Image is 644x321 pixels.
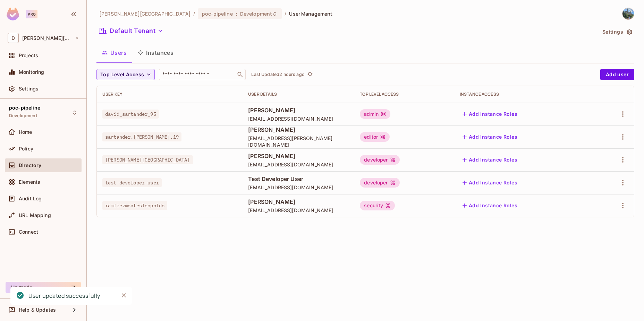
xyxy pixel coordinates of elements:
[248,161,349,168] span: [EMAIL_ADDRESS][DOMAIN_NAME]
[102,178,162,187] span: test-developer-user
[360,201,395,210] div: security
[22,35,72,41] span: Workspace: david-santander
[460,109,520,120] button: Add Instance Roles
[96,25,166,36] button: Default Tenant
[460,154,520,165] button: Add Instance Roles
[19,86,39,92] span: Settings
[235,11,238,17] span: :
[248,92,349,97] div: User Details
[360,155,399,165] div: developer
[306,70,314,79] button: refresh
[119,290,129,301] button: Close
[102,201,167,210] span: ramirezmontesleopoldo
[248,152,349,160] span: [PERSON_NAME]
[248,198,349,206] span: [PERSON_NAME]
[102,92,237,97] div: User Key
[248,207,349,214] span: [EMAIL_ADDRESS][DOMAIN_NAME]
[19,196,42,201] span: Audit Log
[248,175,349,183] span: Test Developer User
[460,92,586,97] div: Instance Access
[100,70,144,79] span: Top Level Access
[19,146,33,151] span: Policy
[202,10,233,17] span: poc-pipeline
[360,109,390,119] div: admin
[96,44,132,61] button: Users
[99,10,190,17] span: the active workspace
[622,8,634,19] img: David Santander
[19,163,41,168] span: Directory
[240,10,272,17] span: Development
[248,135,349,148] span: [EMAIL_ADDRESS][PERSON_NAME][DOMAIN_NAME]
[360,178,399,188] div: developer
[19,212,51,218] span: URL Mapping
[9,113,37,119] span: Development
[102,155,193,164] span: [PERSON_NAME][GEOGRAPHIC_DATA]
[305,70,314,79] span: Click to refresh data
[285,10,286,17] li: /
[251,72,304,77] p: Last Updated 2 hours ago
[600,69,634,80] button: Add user
[248,184,349,191] span: [EMAIL_ADDRESS][DOMAIN_NAME]
[132,44,179,61] button: Instances
[289,10,332,17] span: User Management
[26,10,37,18] div: Pro
[28,292,100,300] div: User updated successfully
[193,10,195,17] li: /
[19,53,38,58] span: Projects
[102,132,181,141] span: santander.[PERSON_NAME].19
[9,105,40,111] span: poc-pipeline
[460,177,520,188] button: Add Instance Roles
[248,115,349,122] span: [EMAIL_ADDRESS][DOMAIN_NAME]
[248,126,349,133] span: [PERSON_NAME]
[102,110,159,119] span: david_santander_95
[19,69,44,75] span: Monitoring
[7,8,19,20] img: SReyMgAAAABJRU5ErkJggg==
[307,71,313,78] span: refresh
[460,131,520,142] button: Add Instance Roles
[460,200,520,211] button: Add Instance Roles
[8,33,19,43] span: D
[248,106,349,114] span: [PERSON_NAME]
[600,26,634,37] button: Settings
[19,229,38,235] span: Connect
[360,132,390,142] div: editor
[360,92,449,97] div: Top Level Access
[19,179,40,185] span: Elements
[19,129,32,135] span: Home
[96,69,155,80] button: Top Level Access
